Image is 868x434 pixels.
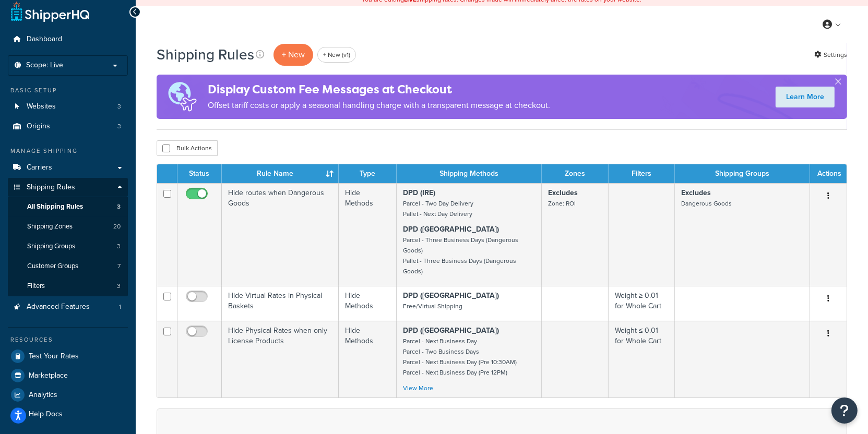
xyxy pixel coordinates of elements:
[8,158,128,177] a: Carriers
[403,302,462,311] small: Free/Virtual Shipping
[8,117,128,136] li: Origins
[27,122,50,131] span: Origins
[339,164,397,183] th: Type
[222,164,339,183] th: Rule Name : activate to sort column ascending
[8,217,128,236] a: Shipping Zones 20
[403,187,435,198] strong: DPD (IRE)
[8,347,128,366] a: Test Your Rates
[8,385,128,404] a: Analytics
[8,97,128,116] a: Websites 3
[222,286,339,321] td: Hide Virtual Rates in Physical Baskets
[27,102,56,111] span: Websites
[208,81,550,98] h4: Display Custom Fee Messages at Checkout
[27,163,52,172] span: Carriers
[27,262,78,271] span: Customer Groups
[8,276,128,296] li: Filters
[8,335,128,344] div: Resources
[157,140,218,156] button: Bulk Actions
[8,97,128,116] li: Websites
[339,321,397,397] td: Hide Methods
[113,222,121,231] span: 20
[339,183,397,286] td: Hide Methods
[542,164,609,183] th: Zones
[117,282,121,291] span: 3
[8,217,128,236] li: Shipping Zones
[397,164,542,183] th: Shipping Methods
[548,187,578,198] strong: Excludes
[11,1,89,22] a: ShipperHQ Home
[8,86,128,95] div: Basic Setup
[27,183,75,192] span: Shipping Rules
[27,222,73,231] span: Shipping Zones
[8,117,128,136] a: Origins 3
[681,199,732,208] small: Dangerous Goods
[403,336,517,377] small: Parcel - Next Business Day Parcel - Two Business Days Parcel - Next Business Day (Pre 10:30AM) Pa...
[8,30,128,49] a: Dashboard
[403,325,499,336] strong: DPD ([GEOGRAPHIC_DATA])
[29,352,79,361] span: Test Your Rates
[8,197,128,216] li: All Shipping Rules
[814,47,847,62] a: Settings
[27,303,90,311] span: Advanced Features
[8,276,128,296] a: Filters 3
[29,371,68,380] span: Marketplace
[403,235,518,276] small: Parcel - Three Business Days (Dangerous Goods) Pallet - Three Business Days (Dangerous Goods)
[831,397,858,424] button: Open Resource Center
[222,183,339,286] td: Hide routes when Dangerous Goods
[609,164,675,183] th: Filters
[274,44,313,65] p: + New
[609,286,675,321] td: Weight ≥ 0.01 for Whole Cart
[8,297,128,317] li: Advanced Features
[609,321,675,397] td: Weight ≤ 0.01 for Whole Cart
[157,75,208,119] img: duties-banner-06bc72dcb5fe05cb3f9472aba00be2ae8eb53ab6f0d8bb03d382ba314ac3c341.png
[403,290,499,301] strong: DPD ([GEOGRAPHIC_DATA])
[403,224,499,235] strong: DPD ([GEOGRAPHIC_DATA])
[27,202,83,211] span: All Shipping Rules
[117,202,121,211] span: 3
[222,321,339,397] td: Hide Physical Rates when only License Products
[27,35,62,44] span: Dashboard
[548,199,576,208] small: Zone: ROI
[8,178,128,197] a: Shipping Rules
[681,187,711,198] strong: Excludes
[8,237,128,256] a: Shipping Groups 3
[27,242,75,251] span: Shipping Groups
[317,47,356,63] a: + New (v1)
[8,257,128,276] li: Customer Groups
[117,122,121,131] span: 3
[117,242,121,251] span: 3
[810,164,847,183] th: Actions
[26,61,63,70] span: Scope: Live
[8,257,128,276] a: Customer Groups 7
[776,87,835,107] a: Learn More
[8,178,128,297] li: Shipping Rules
[339,286,397,321] td: Hide Methods
[8,197,128,216] a: All Shipping Rules 3
[117,102,121,111] span: 3
[29,391,57,400] span: Analytics
[403,383,433,393] a: View More
[8,366,128,385] a: Marketplace
[403,199,473,219] small: Parcel - Two Day Delivery Pallet - Next Day Delivery
[675,164,810,183] th: Shipping Groups
[8,147,128,155] div: Manage Shipping
[117,262,121,271] span: 7
[8,297,128,317] a: Advanced Features 1
[8,405,128,424] a: Help Docs
[8,237,128,256] li: Shipping Groups
[27,282,45,291] span: Filters
[29,410,63,419] span: Help Docs
[119,303,121,311] span: 1
[177,164,222,183] th: Status
[208,98,550,113] p: Offset tariff costs or apply a seasonal handling charge with a transparent message at checkout.
[157,44,254,65] h1: Shipping Rules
